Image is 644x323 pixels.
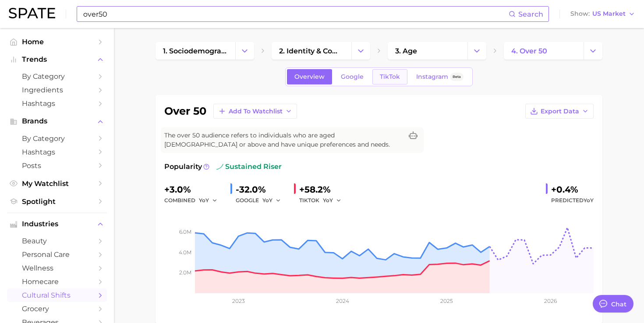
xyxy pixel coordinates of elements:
[7,302,107,316] a: grocery
[272,42,351,60] a: 2. identity & community
[7,70,107,83] a: by Category
[22,179,92,188] span: My Watchlist
[22,99,92,108] span: Hashtags
[7,248,107,261] a: personal care
[229,108,283,115] span: Add to Watchlist
[22,161,92,170] span: Posts
[341,73,364,81] span: Google
[236,183,287,197] div: -32.0%
[164,131,403,149] span: The over 50 audience refers to individuals who are aged [DEMOGRAPHIC_DATA] or above and have uniq...
[467,42,486,60] button: Change Category
[409,69,471,84] a: InstagramBeta
[164,106,206,116] h1: over 50
[294,73,325,81] span: Overview
[22,305,92,313] span: grocery
[541,108,579,115] span: Export Data
[164,195,223,206] div: combined
[7,145,107,159] a: Hashtags
[568,8,637,20] button: ShowUS Market
[584,42,602,60] button: Change Category
[22,277,92,286] span: homecare
[7,177,107,190] a: My Watchlist
[7,218,107,231] button: Industries
[156,42,235,60] a: 1. sociodemographic insights
[7,132,107,145] a: by Category
[236,195,287,206] div: GOOGLE
[336,298,349,304] tspan: 2024
[333,69,371,84] a: Google
[380,73,400,81] span: TikTok
[7,97,107,110] a: Hashtags
[7,35,107,49] a: Home
[164,183,223,197] div: +3.0%
[22,237,92,245] span: beauty
[7,234,107,248] a: beauty
[22,56,92,63] span: Trends
[232,298,245,304] tspan: 2023
[22,38,92,46] span: Home
[262,195,281,206] button: YoY
[22,197,92,206] span: Spotlight
[7,275,107,288] a: homecare
[395,47,417,55] span: 3. age
[592,11,626,16] span: US Market
[262,197,272,204] span: YoY
[163,47,228,55] span: 1. sociodemographic insights
[584,197,594,204] span: YoY
[82,7,509,21] input: Search here for a brand, industry, or ingredient
[22,250,92,259] span: personal care
[22,117,92,125] span: Brands
[323,195,342,206] button: YoY
[22,86,92,94] span: Ingredients
[518,10,543,18] span: Search
[7,53,107,66] button: Trends
[570,11,590,16] span: Show
[7,195,107,208] a: Spotlight
[9,8,55,18] img: SPATE
[440,298,453,304] tspan: 2025
[235,42,254,60] button: Change Category
[511,47,547,55] span: 4. over 50
[7,115,107,128] button: Brands
[388,42,467,60] a: 3. age
[299,183,347,197] div: +58.2%
[7,159,107,172] a: Posts
[551,195,594,206] span: Predicted
[525,104,594,119] button: Export Data
[372,69,407,84] a: TikTok
[164,161,202,172] span: Popularity
[22,134,92,143] span: by Category
[199,197,209,204] span: YoY
[323,197,333,204] span: YoY
[213,104,297,119] button: Add to Watchlist
[22,220,92,228] span: Industries
[22,291,92,299] span: cultural shifts
[22,72,92,81] span: by Category
[351,42,370,60] button: Change Category
[7,288,107,302] a: cultural shifts
[7,261,107,275] a: wellness
[287,69,332,84] a: Overview
[7,83,107,97] a: Ingredients
[216,161,282,172] span: sustained riser
[22,264,92,272] span: wellness
[299,195,347,206] div: TIKTOK
[544,298,557,304] tspan: 2026
[416,73,448,81] span: Instagram
[279,47,344,55] span: 2. identity & community
[551,183,594,197] div: +0.4%
[199,195,218,206] button: YoY
[453,73,461,81] span: Beta
[504,42,584,60] a: 4. over 50
[22,148,92,156] span: Hashtags
[216,163,223,170] img: sustained riser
